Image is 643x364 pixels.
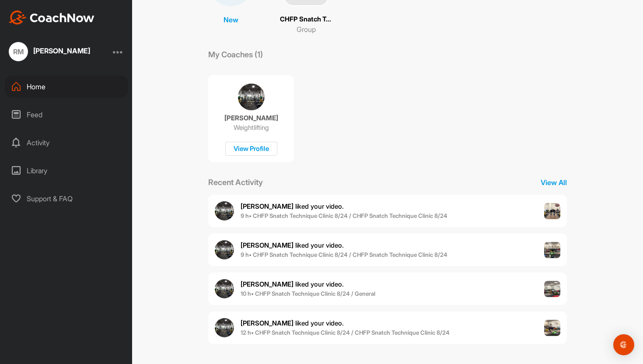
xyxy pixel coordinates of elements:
[234,123,269,132] p: Weightlifting
[5,188,128,210] div: Support & FAQ
[241,280,344,288] span: liked your video .
[297,24,316,35] p: Group
[544,242,561,259] img: post image
[208,49,263,60] p: My Coaches (1)
[241,319,344,327] span: liked your video .
[224,14,238,25] p: New
[241,251,447,258] b: 9 h • CHFP Snatch Technique Clinic 8/24 / CHFP Snatch Technique Clinic 8/24
[544,281,561,297] img: post image
[5,132,128,154] div: Activity
[5,104,128,126] div: Feed
[9,42,28,61] div: RM
[241,212,447,219] b: 9 h • CHFP Snatch Technique Clinic 8/24 / CHFP Snatch Technique Clinic 8/24
[241,241,294,249] b: [PERSON_NAME]
[241,280,294,288] b: [PERSON_NAME]
[215,240,234,259] img: user avatar
[208,176,263,188] p: Recent Activity
[280,14,332,24] p: CHFP Snatch Technique Clinic 8/24
[215,201,234,220] img: user avatar
[5,76,128,98] div: Home
[33,47,90,54] div: [PERSON_NAME]
[241,319,294,327] b: [PERSON_NAME]
[238,84,265,110] img: coach avatar
[541,177,567,188] p: View All
[5,160,128,182] div: Library
[225,142,277,156] div: View Profile
[241,290,375,297] b: 10 h • CHFP Snatch Technique Clinic 8/24 / General
[613,334,634,355] div: Open Intercom Messenger
[224,114,278,122] p: [PERSON_NAME]
[215,279,234,298] img: user avatar
[544,320,561,336] img: post image
[241,202,294,210] b: [PERSON_NAME]
[241,329,450,336] b: 12 h • CHFP Snatch Technique Clinic 8/24 / CHFP Snatch Technique Clinic 8/24
[241,202,344,210] span: liked your video .
[241,241,344,249] span: liked your video .
[9,10,94,24] img: CoachNow
[544,203,561,220] img: post image
[215,318,234,337] img: user avatar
